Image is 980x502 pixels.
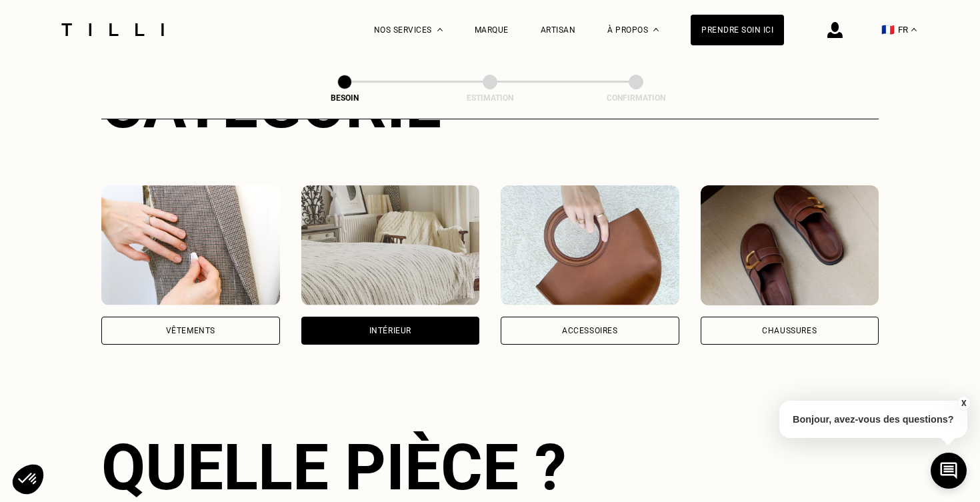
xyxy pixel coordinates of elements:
[881,23,895,36] span: 🇫🇷
[57,23,169,36] img: Logo du service de couturière Tilli
[166,327,215,335] div: Vêtements
[701,185,879,305] img: Chaussures
[911,28,917,31] img: menu déroulant
[369,327,411,335] div: Intérieur
[501,185,679,305] img: Accessoires
[827,22,843,38] img: icône connexion
[762,327,817,335] div: Chaussures
[437,28,443,31] img: Menu déroulant
[101,185,280,305] img: Vêtements
[957,396,970,411] button: X
[301,185,480,305] img: Intérieur
[475,25,509,35] a: Marque
[779,401,967,438] p: Bonjour, avez-vous des questions?
[541,25,576,35] a: Artisan
[691,15,784,45] a: Prendre soin ici
[278,93,411,103] div: Besoin
[653,28,659,31] img: Menu déroulant à propos
[423,93,557,103] div: Estimation
[562,327,618,335] div: Accessoires
[569,93,703,103] div: Confirmation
